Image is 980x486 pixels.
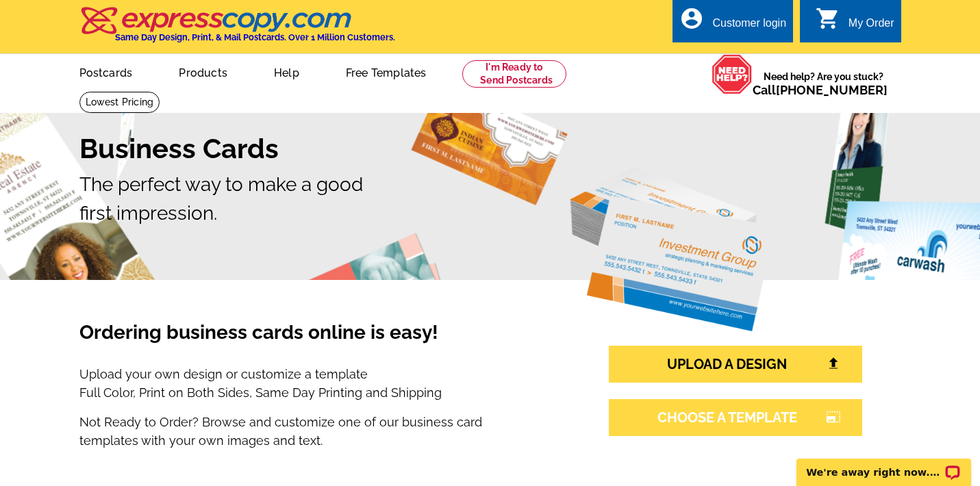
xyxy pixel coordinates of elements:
a: [PHONE_NUMBER] [776,83,888,97]
i: photo_size_select_large [826,411,841,423]
a: Help [252,55,321,88]
h4: Same Day Design, Print, & Mail Postcards. Over 1 Million Customers. [115,32,395,42]
p: Upload your own design or customize a template Full Color, Print on Both Sides, Same Day Printing... [79,365,551,402]
a: account_circle Customer login [679,15,786,32]
h1: Business Cards [79,132,901,165]
iframe: LiveChat chat widget [788,443,980,486]
i: shopping_cart [816,6,840,31]
img: help [712,54,753,94]
span: Need help? Are you stuck? [753,70,894,97]
a: UPLOAD A DESIGN [609,346,862,383]
a: CHOOSE A TEMPLATEphoto_size_select_large [609,399,862,436]
a: Postcards [58,55,155,88]
div: Customer login [712,17,786,36]
a: Same Day Design, Print, & Mail Postcards. Over 1 Million Customers. [79,16,395,42]
a: Free Templates [324,55,449,88]
span: Call [753,83,888,97]
p: Not Ready to Order? Browse and customize one of our business card templates with your own images ... [79,413,551,450]
i: account_circle [679,6,704,31]
p: The perfect way to make a good first impression. [79,170,901,228]
img: investment-group.png [570,167,775,331]
a: shopping_cart My Order [816,15,894,32]
a: Products [157,55,249,88]
h3: Ordering business cards online is easy! [79,321,551,359]
div: My Order [849,17,894,36]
